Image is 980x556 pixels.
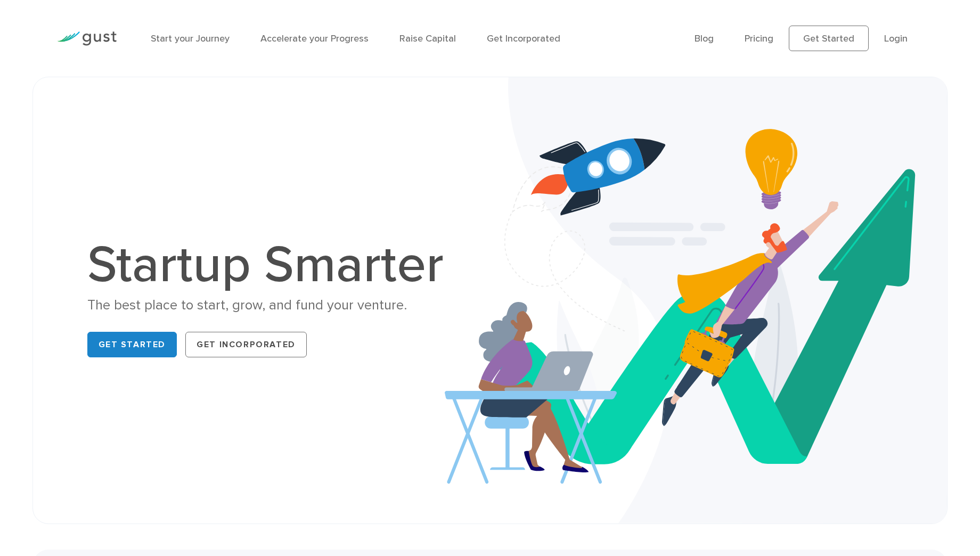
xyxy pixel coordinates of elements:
[789,26,869,51] a: Get Started
[399,33,456,44] a: Raise Capital
[745,33,773,44] a: Pricing
[445,77,947,524] img: Startup Smarter Hero
[87,332,177,357] a: Get Started
[487,33,560,44] a: Get Incorporated
[57,31,117,46] img: Gust Logo
[87,240,455,291] h1: Startup Smarter
[695,33,714,44] a: Blog
[185,332,307,357] a: Get Incorporated
[151,33,230,44] a: Start your Journey
[260,33,369,44] a: Accelerate your Progress
[87,296,455,315] div: The best place to start, grow, and fund your venture.
[884,33,908,44] a: Login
